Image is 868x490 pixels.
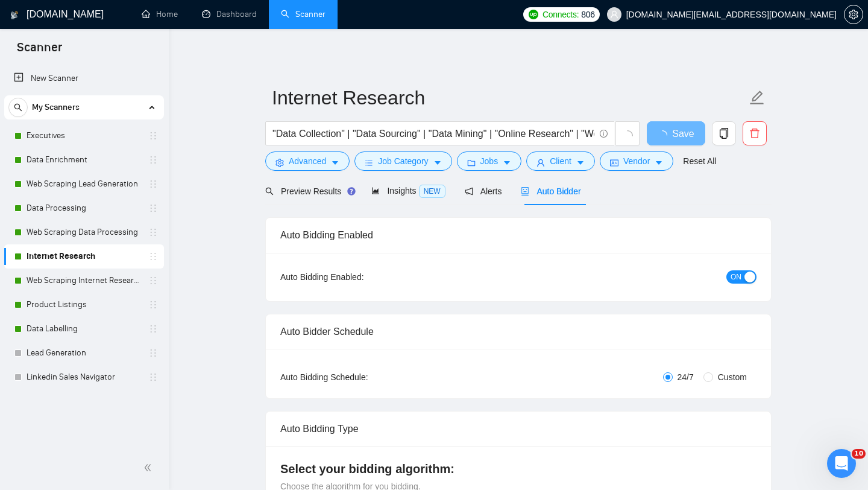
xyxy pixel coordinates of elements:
span: caret-down [655,158,663,167]
span: bars [365,158,373,167]
div: Auto Bidding Type [280,412,756,446]
span: Scanner [7,39,72,64]
span: Save [672,126,694,141]
span: user [610,10,618,19]
span: 24/7 [673,371,699,384]
div: Tooltip anchor [346,186,357,197]
span: notification [465,187,473,196]
input: Search Freelance Jobs... [272,126,594,141]
a: Linkedin Sales Navigator [27,365,141,389]
a: Internet Research [27,244,141,269]
span: loading [658,130,672,140]
span: user [536,158,545,167]
button: idcardVendorcaret-down [600,151,673,171]
span: NEW [419,185,445,198]
span: Jobs [480,154,498,168]
span: Preview Results [265,186,352,196]
div: Auto Bidding Enabled [280,218,756,252]
span: holder [148,131,158,141]
span: edit [749,90,765,106]
a: searchScanner [281,9,325,19]
span: loading [622,130,633,141]
a: New Scanner [14,66,154,91]
span: Advanced [289,154,326,168]
span: Vendor [623,154,650,168]
span: Auto Bidder [521,186,580,196]
a: Lead Generation [27,341,141,365]
a: Web Scraping Data Processing [27,220,141,244]
span: Job Category [378,154,428,168]
span: My Scanners [32,95,80,119]
a: Web Scraping Lead Generation [27,172,141,196]
a: Executives [27,124,141,148]
div: Auto Bidding Enabled: [280,270,439,284]
span: holder [148,348,158,358]
span: folder [467,158,476,167]
span: caret-down [433,158,442,167]
span: Client [550,154,571,168]
img: logo [10,5,19,25]
span: ON [731,270,741,284]
a: Data Enrichment [27,148,141,172]
span: area-chart [371,186,380,195]
span: setting [275,158,284,167]
span: caret-down [576,158,585,167]
span: 10 [852,449,866,459]
span: caret-down [503,158,511,167]
span: Connects: [542,8,579,21]
a: setting [844,10,863,19]
span: caret-down [331,158,339,167]
button: copy [712,121,736,145]
div: Auto Bidding Schedule: [280,371,439,384]
button: Save [647,121,705,145]
input: Scanner name... [272,83,747,113]
a: Product Listings [27,293,141,317]
a: Reset All [683,154,716,168]
span: search [9,103,27,112]
iframe: Intercom live chat [827,449,856,478]
button: userClientcaret-down [526,151,595,171]
span: holder [148,276,158,285]
span: holder [148,300,158,310]
button: setting [844,5,863,24]
span: 806 [581,8,594,21]
a: Web Scraping Internet Research [27,269,141,293]
span: holder [148,252,158,261]
button: search [8,98,28,117]
span: idcard [610,158,618,167]
span: Insights [371,186,445,196]
h4: Select your bidding algorithm: [280,460,756,477]
span: info-circle [600,130,608,138]
span: copy [712,128,735,139]
span: holder [148,155,158,165]
button: folderJobscaret-down [457,151,522,171]
img: upwork-logo.png [529,10,538,19]
button: barsJob Categorycaret-down [354,151,451,171]
li: New Scanner [4,66,164,91]
span: search [265,187,274,196]
span: holder [148,372,158,382]
a: dashboardDashboard [202,9,257,19]
span: setting [844,10,863,19]
button: settingAdvancedcaret-down [265,151,350,171]
span: holder [148,203,158,213]
span: Alerts [465,186,502,196]
a: Data Labelling [27,317,141,341]
span: double-left [143,462,156,474]
span: holder [148,179,158,189]
button: delete [743,121,767,145]
a: Data Processing [27,196,141,220]
div: Auto Bidder Schedule [280,314,756,349]
span: robot [521,187,529,196]
span: holder [148,324,158,334]
a: homeHome [142,9,178,19]
span: Custom [713,371,752,384]
li: My Scanners [4,95,164,389]
span: delete [743,128,766,139]
span: holder [148,227,158,237]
